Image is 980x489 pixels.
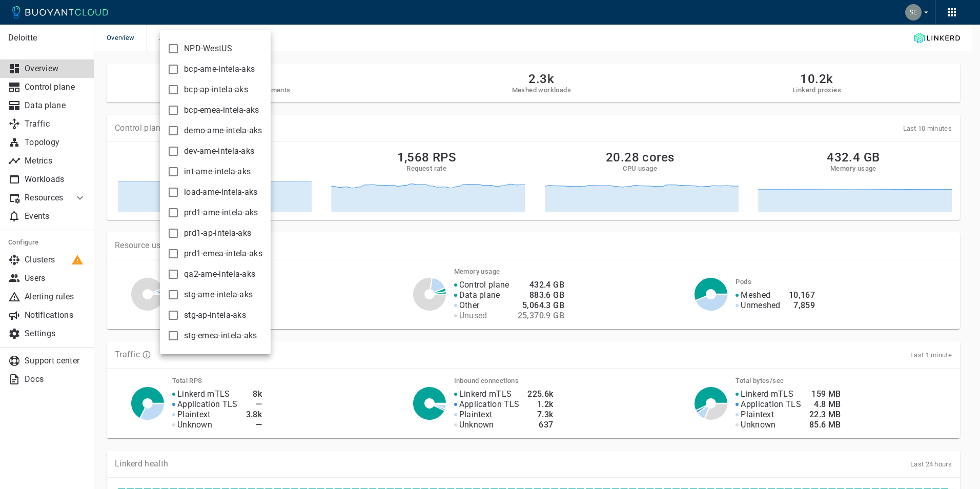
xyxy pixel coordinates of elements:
[184,228,251,238] span: prd1-ap-intela-aks
[184,167,251,177] span: int-ame-intela-aks
[184,126,262,136] span: demo-ame-intela-aks
[184,290,253,300] span: stg-ame-intela-aks
[184,310,246,320] span: stg-ap-intela-aks
[184,331,257,341] span: stg-emea-intela-aks
[184,64,255,74] span: bcp-ame-intela-aks
[184,208,258,218] span: prd1-ame-intela-aks
[184,187,258,197] span: load-ame-intela-aks
[184,44,232,54] span: NPD-WestUS
[184,146,254,156] span: dev-ame-intela-aks
[184,269,255,279] span: qa2-ame-intela-aks
[184,249,262,259] span: prd1-emea-intela-aks
[184,85,248,95] span: bcp-ap-intela-aks
[184,105,259,115] span: bcp-emea-intela-aks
